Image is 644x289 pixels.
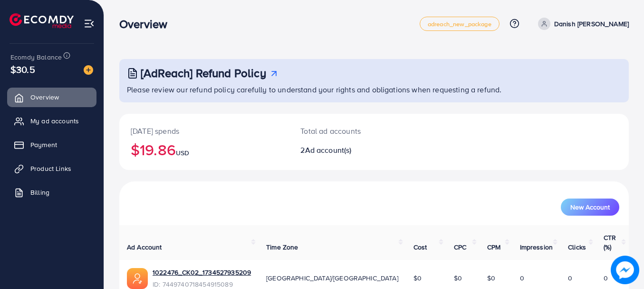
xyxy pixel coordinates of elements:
a: Payment [7,135,96,154]
a: Product Links [7,159,96,178]
a: adreach_new_package [420,17,500,31]
span: Time Zone [266,242,298,252]
a: 1022476_CK02_1734527935209 [153,268,251,277]
span: 0 [568,273,572,283]
h2: 2 [300,146,405,155]
h3: Overview [119,17,175,31]
span: $0 [413,273,422,283]
span: USD [176,148,189,158]
span: $0 [454,273,462,283]
span: New Account [570,204,610,210]
a: Billing [7,183,96,202]
span: CPC [454,242,466,252]
span: [GEOGRAPHIC_DATA]/[GEOGRAPHIC_DATA] [266,273,398,283]
h3: [AdReach] Refund Policy [141,66,266,80]
span: 0 [520,273,524,283]
span: Cost [413,242,427,252]
span: Product Links [30,164,71,173]
span: ID: 7449740718454915089 [153,279,251,289]
img: menu [84,18,95,29]
img: image [611,256,639,284]
span: $0 [487,273,495,283]
span: $30.5 [10,62,35,76]
span: 0 [604,273,608,283]
span: CPM [487,242,500,252]
img: ic-ads-acc.e4c84228.svg [127,268,148,289]
span: My ad accounts [30,116,79,126]
h2: $19.86 [131,140,278,159]
p: Please review our refund policy carefully to understand your rights and obligations when requesti... [127,84,623,95]
span: Billing [30,188,49,197]
a: My ad accounts [7,111,96,130]
button: New Account [561,199,619,216]
img: image [84,65,93,75]
a: Overview [7,88,96,107]
span: Clicks [568,242,586,252]
p: [DATE] spends [131,125,278,137]
span: CTR (%) [604,233,616,252]
span: Ad account(s) [305,145,352,155]
span: Impression [520,242,553,252]
span: Ecomdy Balance [10,52,62,62]
p: Total ad accounts [300,125,405,137]
a: Danish [PERSON_NAME] [534,18,629,30]
span: Payment [30,140,57,149]
span: Ad Account [127,242,162,252]
span: Overview [30,92,59,102]
img: logo [10,13,74,28]
span: adreach_new_package [428,21,491,27]
p: Danish [PERSON_NAME] [554,18,629,30]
